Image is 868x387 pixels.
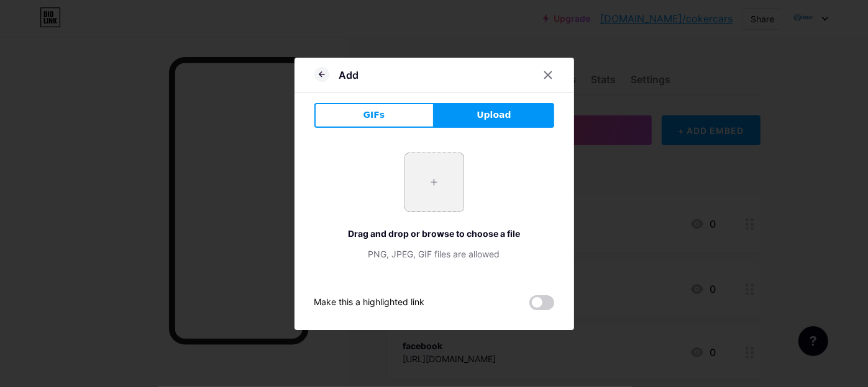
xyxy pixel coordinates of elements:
span: GIFs [363,109,385,122]
div: Add [339,68,359,82]
div: PNG, JPEG, GIF files are allowed [314,247,554,260]
div: Drag and drop or browse to choose a file [314,227,554,240]
button: Upload [434,103,554,128]
span: Upload [477,109,511,122]
div: Make this a highlighted link [314,295,425,310]
button: GIFs [314,103,434,128]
